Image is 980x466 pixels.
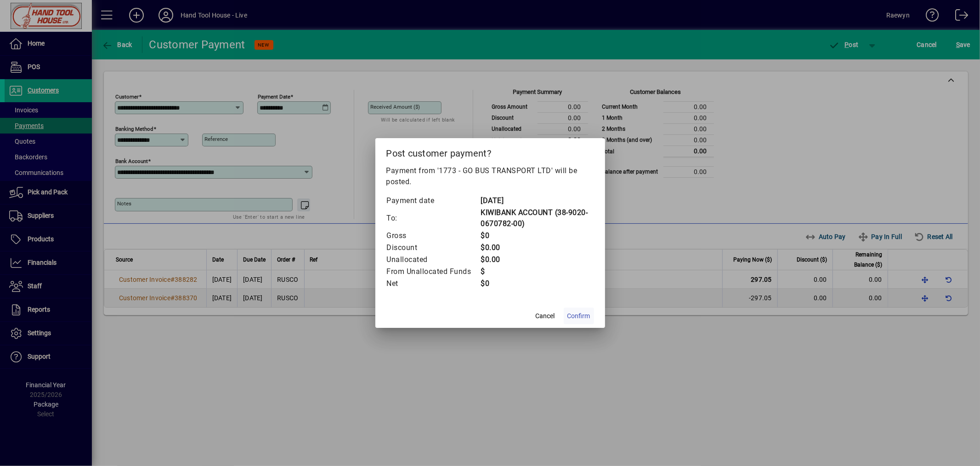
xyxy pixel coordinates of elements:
button: Cancel [531,308,560,324]
span: Cancel [536,311,555,321]
td: Unallocated [386,254,481,266]
p: Payment from '1773 - GO BUS TRANSPORT LTD' will be posted. [386,165,594,187]
h2: Post customer payment? [375,138,605,165]
td: $0 [481,230,594,242]
td: $ [481,266,594,278]
td: $0.00 [481,254,594,266]
td: Gross [386,230,481,242]
button: Confirm [564,308,594,324]
td: To: [386,207,481,230]
td: $0 [481,278,594,290]
td: From Unallocated Funds [386,266,481,278]
td: $0.00 [481,242,594,254]
td: Payment date [386,195,481,207]
span: Confirm [567,311,590,321]
td: Net [386,278,481,290]
td: [DATE] [481,195,594,207]
td: KIWIBANK ACCOUNT (38-9020-0670782-00) [481,207,594,230]
td: Discount [386,242,481,254]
